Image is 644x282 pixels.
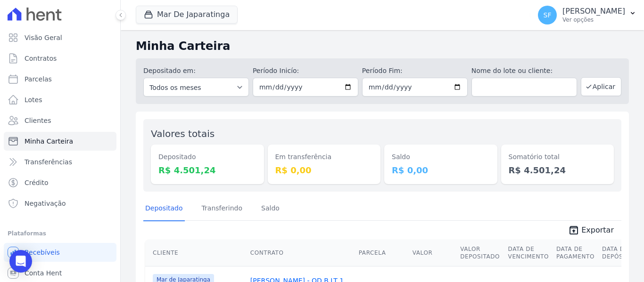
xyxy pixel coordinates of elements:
a: Transferindo [200,197,245,221]
span: Crédito [25,178,49,187]
label: Valores totais [151,128,215,139]
dt: Saldo [392,152,490,162]
span: Contratos [25,54,57,63]
a: Transferências [4,153,116,171]
button: SF [PERSON_NAME] Ver opções [530,2,644,28]
p: Ver opções [562,16,625,24]
a: Clientes [4,111,116,130]
th: Data de Vencimento [504,240,553,266]
a: Crédito [4,173,116,192]
i: unarchive [568,225,579,236]
dt: Em transferência [275,152,373,162]
span: Transferências [25,157,72,167]
th: Parcela [355,240,409,266]
div: Open Intercom Messenger [9,250,32,273]
a: Minha Carteira [4,132,116,151]
dd: R$ 4.501,24 [158,164,256,177]
a: Negativação [4,194,116,213]
label: Período Fim: [362,66,468,76]
a: Saldo [259,197,281,221]
label: Nome do lote ou cliente: [471,66,577,76]
th: Valor Depositado [456,240,504,266]
th: Cliente [145,240,247,266]
label: Depositado em: [143,67,196,74]
button: Aplicar [581,77,621,96]
span: Clientes [25,116,51,125]
a: Visão Geral [4,28,116,47]
dt: Depositado [158,152,256,162]
a: Parcelas [4,70,116,89]
a: unarchive Exportar [561,225,621,238]
a: Contratos [4,49,116,68]
dd: R$ 0,00 [275,164,373,177]
span: Parcelas [25,74,52,84]
span: SF [544,12,552,18]
th: Data de Pagamento [553,240,598,266]
span: Negativação [25,199,66,208]
h2: Minha Carteira [136,38,629,55]
span: Recebíveis [25,248,60,257]
span: Minha Carteira [25,137,73,146]
span: Visão Geral [25,33,62,42]
div: Plataformas [8,228,113,239]
th: Valor [409,240,456,266]
a: Recebíveis [4,243,116,262]
a: Lotes [4,90,116,109]
span: Lotes [25,95,42,105]
dt: Somatório total [509,152,607,162]
span: Exportar [581,225,614,236]
span: Conta Hent [25,268,62,278]
dd: R$ 0,00 [392,164,490,177]
dd: R$ 4.501,24 [509,164,607,177]
th: Data de Depósito [598,240,637,266]
a: Depositado [143,197,185,221]
p: [PERSON_NAME] [562,7,625,16]
button: Mar De Japaratinga [136,6,238,24]
label: Período Inicío: [253,66,358,76]
th: Contrato [247,240,355,266]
